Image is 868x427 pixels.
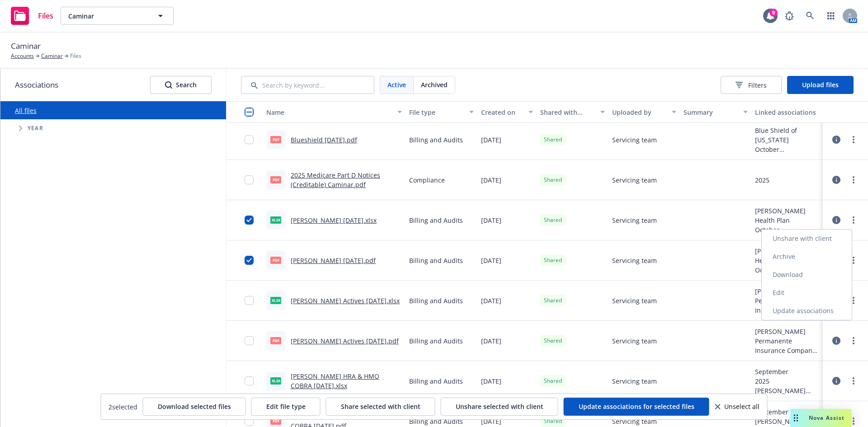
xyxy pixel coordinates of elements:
[848,134,859,145] a: more
[456,402,543,411] span: Unshare selected with client
[165,76,197,94] div: Search
[540,108,594,117] div: Shared with client
[769,9,778,17] div: 9
[848,215,859,225] a: more
[291,216,377,225] a: [PERSON_NAME] [DATE].xlsx
[441,398,558,416] button: Unshare selected with client
[270,136,281,143] span: pdf
[564,398,709,416] button: Update associations for selected files
[544,176,562,184] span: Shared
[787,76,854,94] button: Upload files
[270,257,281,263] span: pdf
[38,12,53,19] span: Files
[165,81,172,89] svg: Search
[245,216,254,225] input: Toggle Row Selected
[409,175,445,185] span: Compliance
[0,119,226,137] div: Tree Example
[848,375,859,386] a: more
[612,417,657,426] span: Servicing team
[481,296,501,305] span: [DATE]
[537,101,608,123] button: Shared with client
[544,136,562,144] span: Shared
[790,409,802,427] div: Drag to move
[612,135,657,145] span: Servicing team
[762,284,852,302] a: Edit
[544,337,562,345] span: Shared
[158,402,231,411] span: Download selected files
[409,216,463,225] span: Billing and Audits
[809,414,844,422] span: Nova Assist
[612,216,657,225] span: Servicing team
[477,101,537,123] button: Created on
[848,416,859,427] a: more
[481,376,501,386] span: [DATE]
[61,7,174,25] button: Caminar
[609,101,680,123] button: Uploaded by
[270,176,281,183] span: pdf
[801,7,819,25] a: Search
[409,296,463,305] span: Billing and Audits
[755,175,769,185] div: 2025
[780,7,798,25] a: Report a Bug
[544,377,562,385] span: Shared
[270,377,281,384] span: xlsx
[755,376,819,386] div: 2025
[544,256,562,264] span: Shared
[245,376,254,385] input: Toggle Row Selected
[612,256,657,265] span: Servicing team
[755,206,819,225] div: [PERSON_NAME] Health Plan
[150,76,212,94] button: SearchSearch
[802,80,839,89] span: Upload files
[755,327,819,355] div: [PERSON_NAME] Permanente Insurance Company
[755,145,819,154] div: October
[544,296,562,305] span: Shared
[612,175,657,185] span: Servicing team
[755,367,819,376] div: September
[409,336,463,346] span: Billing and Audits
[266,402,306,411] span: Edit file type
[41,52,63,60] a: Caminar
[848,295,859,306] a: more
[755,286,819,315] div: [PERSON_NAME] Permanente Insurance Company
[762,266,852,284] a: Download
[270,297,281,304] span: xlsx
[245,108,254,117] input: Select all
[612,108,666,117] div: Uploaded by
[790,409,852,427] button: Nova Assist
[481,336,501,346] span: [DATE]
[848,174,859,185] a: more
[406,101,477,123] button: File type
[822,7,840,25] a: Switch app
[245,417,254,426] input: Toggle Row Selected
[270,418,281,424] span: pdf
[755,265,819,275] div: October
[270,337,281,344] span: pdf
[724,404,759,410] span: Unselect all
[245,336,254,345] input: Toggle Row Selected
[762,302,852,320] a: Update associations
[409,108,463,117] div: File type
[263,101,406,123] button: Name
[762,230,852,248] a: Unshare with client
[755,246,819,265] div: [PERSON_NAME] Health Plan
[715,398,760,416] button: Unselect all
[579,402,694,411] span: Update associations for selected files
[291,337,399,345] a: [PERSON_NAME] Actives [DATE].pdf
[68,11,146,21] span: Caminar
[481,216,501,225] span: [DATE]
[421,80,448,89] span: Archived
[736,80,767,90] span: Filters
[481,256,501,265] span: [DATE]
[755,386,819,395] div: [PERSON_NAME] Permanente Insurance Company
[143,398,246,416] button: Download selected files
[755,225,819,235] div: October
[481,135,501,145] span: [DATE]
[409,135,463,145] span: Billing and Audits
[291,136,357,144] a: Blueshield [DATE].pdf
[680,101,751,123] button: Summary
[291,256,376,265] a: [PERSON_NAME] [DATE].pdf
[266,108,392,117] div: Name
[755,108,819,117] div: Linked associations
[11,40,41,52] span: Caminar
[241,76,374,94] input: Search by keyword...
